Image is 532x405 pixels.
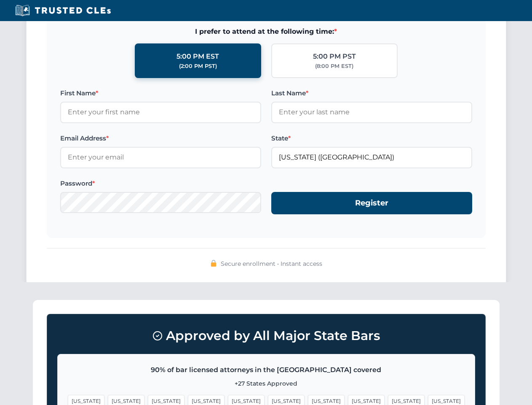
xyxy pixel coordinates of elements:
[60,147,261,168] input: Enter your email
[60,178,261,189] label: Password
[271,133,472,143] label: State
[313,51,356,62] div: 5:00 PM PST
[57,324,475,347] h3: Approved by All Major State Bars
[271,147,472,168] input: Florida (FL)
[68,379,465,388] p: +27 States Approved
[271,88,472,98] label: Last Name
[221,259,322,268] span: Secure enrollment • Instant access
[210,260,217,267] img: 🔒
[60,133,261,143] label: Email Address
[60,102,261,123] input: Enter your first name
[315,62,353,70] div: (8:00 PM EST)
[271,102,472,123] input: Enter your last name
[60,88,261,98] label: First Name
[179,62,217,70] div: (2:00 PM PST)
[176,51,219,62] div: 5:00 PM EST
[271,192,472,214] button: Register
[13,4,113,17] img: Trusted CLEs
[68,364,465,375] p: 90% of bar licensed attorneys in the [GEOGRAPHIC_DATA] covered
[60,26,472,37] span: I prefer to attend at the following time:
